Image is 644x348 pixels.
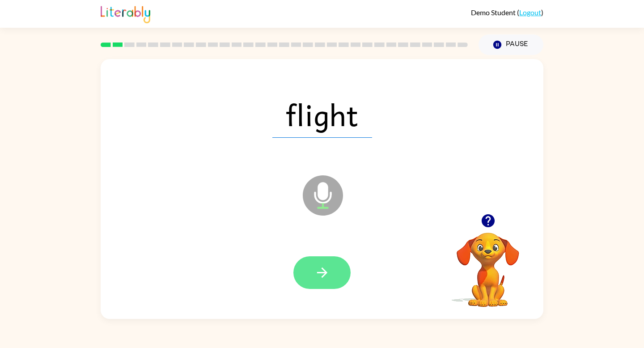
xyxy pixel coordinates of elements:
a: Logout [519,8,541,17]
img: Literably [101,4,150,23]
div: ( ) [471,8,543,17]
span: flight [272,91,372,138]
span: Demo Student [471,8,517,17]
button: Pause [479,34,543,55]
video: Your browser must support playing .mp4 files to use Literably. Please try using another browser. [443,219,533,308]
